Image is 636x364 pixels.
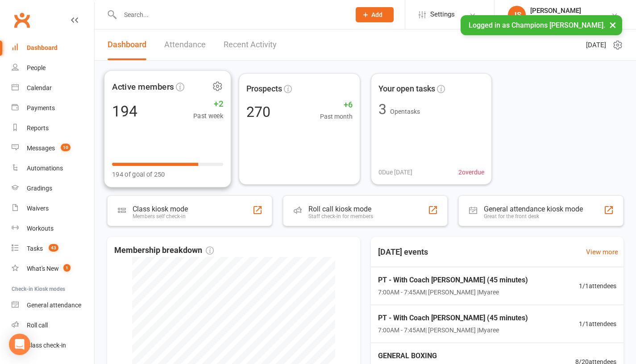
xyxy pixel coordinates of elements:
[378,83,435,95] span: Your open tasks
[430,4,455,25] span: Settings
[12,158,94,178] a: Automations
[27,165,63,172] div: Automations
[12,58,94,78] a: People
[530,15,611,23] div: Champions [PERSON_NAME]
[12,219,94,239] a: Workouts
[27,205,49,212] div: Waivers
[117,8,344,21] input: Search...
[605,15,621,34] button: ×
[112,103,137,119] div: 194
[12,118,94,138] a: Reports
[484,213,583,219] div: Great for the front desk
[246,105,270,119] div: 270
[133,205,188,213] div: Class kiosk mode
[63,264,71,272] span: 1
[320,112,353,121] span: Past month
[390,108,420,115] span: Open tasks
[27,322,48,329] div: Roll call
[308,213,373,219] div: Staff check-in for members
[27,84,52,91] div: Calendar
[246,83,282,95] span: Prospects
[224,29,277,60] a: Recent Activity
[12,239,94,259] a: Tasks 43
[12,98,94,118] a: Payments
[12,295,94,315] a: General attendance kiosk mode
[378,274,528,286] span: PT - With Coach [PERSON_NAME] (45 minutes)
[371,244,435,260] h3: [DATE] events
[11,9,33,31] a: Clubworx
[12,335,94,356] a: Class kiosk mode
[378,312,528,324] span: PT - With Coach [PERSON_NAME] (45 minutes)
[61,144,71,151] span: 10
[530,7,611,15] div: [PERSON_NAME]
[112,80,174,93] span: Active members
[27,342,66,349] div: Class check-in
[193,111,223,121] span: Past week
[108,29,146,60] a: Dashboard
[378,325,528,335] span: 7:00AM - 7:45AM | [PERSON_NAME] | Myaree
[586,40,606,50] span: [DATE]
[586,247,618,257] a: View more
[27,64,46,71] div: People
[508,6,526,24] div: JS
[27,44,58,51] div: Dashboard
[371,11,382,18] span: Add
[356,7,394,22] button: Add
[27,245,43,252] div: Tasks
[579,281,616,291] span: 1 / 1 attendees
[378,102,387,116] div: 3
[12,315,94,335] a: Roll call
[27,104,55,112] div: Payments
[27,185,52,192] div: Gradings
[12,178,94,199] a: Gradings
[9,334,30,355] div: Open Intercom Messenger
[12,259,94,279] a: What's New1
[378,167,412,177] span: 0 Due [DATE]
[133,213,188,219] div: Members self check-in
[12,38,94,58] a: Dashboard
[27,265,59,272] div: What's New
[164,29,206,60] a: Attendance
[12,78,94,98] a: Calendar
[27,225,54,232] div: Workouts
[378,350,499,362] span: GENERAL BOXING
[112,169,165,180] span: 194 of goal of 250
[114,244,214,257] span: Membership breakdown
[469,21,605,29] span: Logged in as Champions [PERSON_NAME].
[308,205,373,213] div: Roll call kiosk mode
[12,138,94,158] a: Messages 10
[12,199,94,219] a: Waivers
[484,205,583,213] div: General attendance kiosk mode
[49,244,58,252] span: 43
[458,167,484,177] span: 2 overdue
[193,97,223,111] span: +2
[378,287,528,297] span: 7:00AM - 7:45AM | [PERSON_NAME] | Myaree
[579,319,616,329] span: 1 / 1 attendees
[320,99,353,112] span: +6
[27,145,55,152] div: Messages
[27,124,49,132] div: Reports
[27,302,81,309] div: General attendance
